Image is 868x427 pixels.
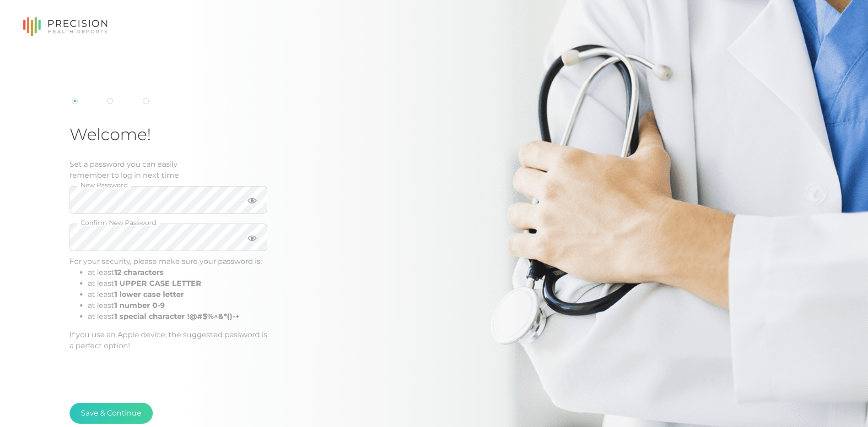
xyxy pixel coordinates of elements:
h1: Welcome! [70,124,267,144]
div: Set a password you can easily remember to log in next time [70,159,267,181]
button: Save & Continue [70,403,153,424]
div: For your security, please make sure your password is: If you use an Apple device, the suggested p... [70,256,267,351]
b: 1 UPPER CASE LETTER [114,279,201,288]
li: at least [88,289,267,300]
b: 1 special character !@#$%^&*()-+ [114,312,240,321]
b: 1 number 0-9 [114,301,165,310]
li: at least [88,278,267,289]
li: at least [88,267,267,278]
li: at least [88,300,267,311]
b: 12 characters [114,268,164,277]
b: 1 lower case letter [114,290,184,299]
li: at least [88,311,267,322]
